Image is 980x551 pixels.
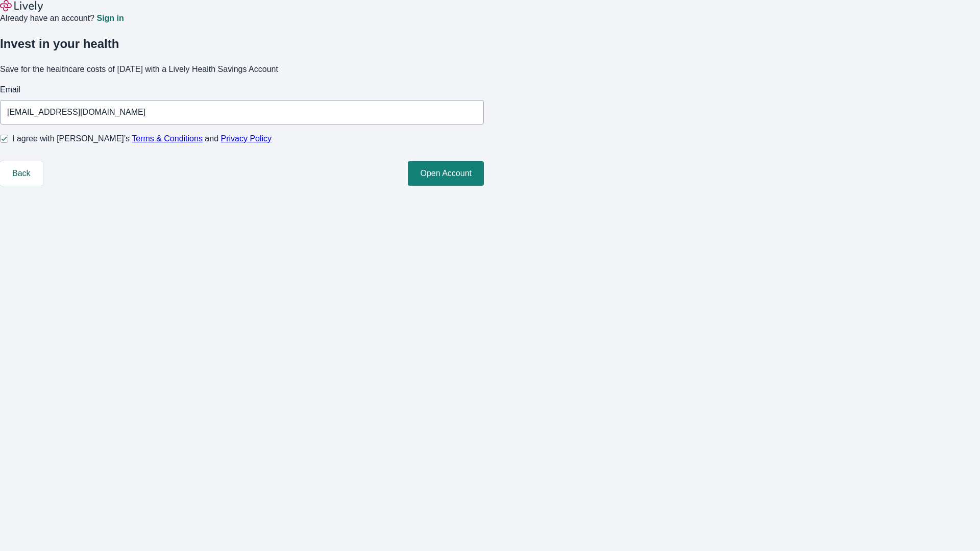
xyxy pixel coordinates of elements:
a: Terms & Conditions [132,134,203,143]
button: Open Account [408,161,484,186]
span: I agree with [PERSON_NAME]’s and [12,133,272,145]
a: Sign in [96,14,124,22]
a: Privacy Policy [221,134,272,143]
